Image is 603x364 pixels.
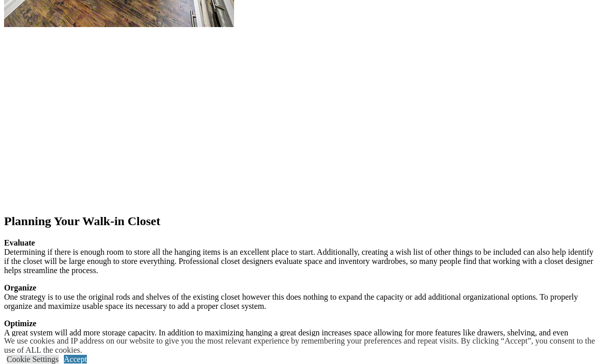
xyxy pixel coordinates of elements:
[4,319,599,347] p: A great system will add more storage capacity. In addition to maximizing hanging a great design i...
[4,283,36,292] strong: Organize
[4,336,603,355] div: We use cookies and IP address on our website to give you the most relevant experience by remember...
[4,214,599,228] h2: Planning Your Walk-in Closet
[64,355,87,363] a: Accept
[4,238,35,247] strong: Evaluate
[4,238,599,275] p: Determining if there is enough room to store all the hanging items is an excellent place to start...
[7,355,59,363] a: Cookie Settings
[4,283,599,311] p: One strategy is to use the original rods and shelves of the existing closet however this does not...
[4,319,36,328] strong: Optimize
